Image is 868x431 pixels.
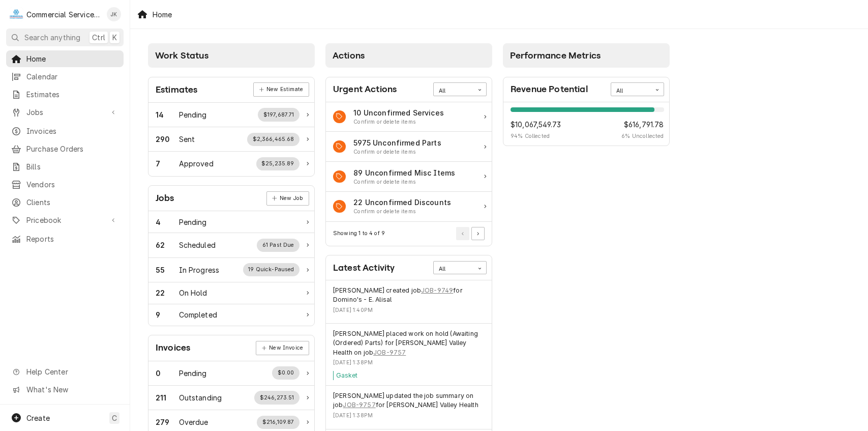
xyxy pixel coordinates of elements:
div: Work Status Title [179,417,208,427]
div: Event Details [333,391,485,423]
div: Event String [333,286,485,305]
div: Work Status Supplemental Data [258,108,300,121]
a: Work Status [148,103,314,127]
span: What's New [26,384,117,395]
div: Revenue Potential Details [511,107,664,140]
div: Event Timestamp [333,359,485,367]
div: Work Status Count [156,392,179,403]
div: JK [107,7,121,21]
div: Work Status Title [179,134,195,145]
span: C [112,413,117,423]
div: Work Status Count [156,217,179,227]
div: Action Item Suggestion [353,118,444,126]
a: Work Status [148,233,314,257]
a: JOB-9757 [373,348,406,357]
span: $616,791.78 [621,119,664,130]
a: Purchase Orders [6,140,124,157]
div: Card: Revenue Potential [503,77,670,147]
div: Commercial Service Co. [26,9,101,20]
div: Card Data [503,102,669,146]
a: Go to What's New [6,381,124,398]
a: JOB-9757 [343,400,375,410]
div: Card Title [511,82,588,96]
button: Go to Next Page [471,227,485,240]
div: Event Timestamp [333,412,485,420]
div: Card Header [148,335,314,361]
div: Card Link Button [266,191,309,206]
div: Card Data Filter Control [433,261,487,274]
div: Action Item Title [353,197,451,208]
div: Work Status Title [179,309,217,320]
span: 94 % Collected [511,132,561,140]
div: Action Item Suggestion [353,208,451,216]
div: Work Status Count [156,309,179,320]
div: Card Data [148,103,314,176]
div: Card Header [148,186,314,211]
div: Work Status Count [156,417,179,427]
div: Card Column Content [503,68,670,175]
div: Card Title [156,191,174,205]
span: Calendar [26,71,118,82]
div: Event Timestamp [333,306,485,314]
span: Jobs [26,107,103,118]
a: Go to Help Center [6,363,124,380]
div: Work Status Title [179,240,216,250]
a: Action Item [326,132,492,162]
a: Action Item [326,192,492,222]
a: Action Item [326,102,492,132]
div: Work Status Count [156,288,179,298]
div: Card Data [326,102,492,222]
span: Purchase Orders [26,143,118,154]
div: Work Status Supplemental Data [243,263,300,276]
div: Event Message [333,371,485,380]
a: Action Item [326,162,492,192]
div: Card Link Button [253,82,309,97]
div: John Key's Avatar [107,7,121,21]
span: Bills [26,161,118,172]
span: Help Center [26,366,117,377]
a: Vendors [6,176,124,193]
div: Card: Urgent Actions [325,77,492,246]
div: Event [326,386,492,429]
div: Work Status Supplemental Data [257,239,300,252]
div: Card Header [326,255,492,280]
div: Action Item Title [353,167,455,178]
span: Invoices [26,126,118,136]
span: Ctrl [92,32,105,43]
div: Work Status Title [179,158,214,169]
div: Work Status [148,258,314,282]
div: Work Status [148,282,314,304]
div: Event [326,280,492,324]
div: Card Data [148,211,314,326]
div: Event [326,324,492,386]
div: Work Status Title [179,217,207,227]
div: Event String [333,391,485,410]
a: Work Status [148,386,314,410]
div: Card Footer: Pagination [326,222,492,246]
div: Work Status Title [179,109,207,120]
div: Action Item Suggestion [353,148,441,156]
div: Work Status Count [156,240,179,250]
div: Work Status Count [156,134,179,145]
div: Revenue Potential Collected [511,119,561,140]
div: Card Column Header [325,43,492,68]
div: Card Header [148,77,314,103]
div: Revenue Potential Collected [621,119,664,140]
a: Work Status [148,127,314,152]
a: Work Status [148,152,314,176]
div: Card Title [156,341,190,355]
div: Action Item Title [353,107,444,118]
a: Clients [6,194,124,211]
div: Card Column Header [148,43,315,68]
div: Work Status Count [156,109,179,120]
span: 6 % Uncollected [621,132,664,140]
div: Revenue Potential [503,102,669,146]
div: Action Item Suggestion [353,178,455,186]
